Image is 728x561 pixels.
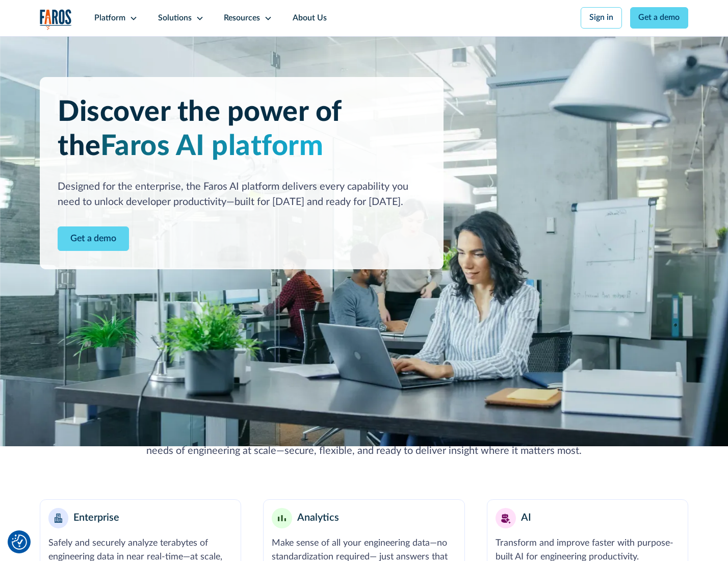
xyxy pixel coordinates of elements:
[581,7,622,29] a: Sign in
[58,180,425,210] div: Designed for the enterprise, the Faros AI platform delivers every capability you need to unlock d...
[224,12,260,24] div: Resources
[73,511,119,526] div: Enterprise
[58,226,129,251] a: Contact Modal
[521,511,531,526] div: AI
[12,534,27,550] img: Revisit consent button
[12,534,27,550] button: Cookie Settings
[94,12,125,24] div: Platform
[630,7,689,29] a: Get a demo
[40,9,72,30] img: Logo of the analytics and reporting company Faros.
[278,515,286,522] img: Minimalist bar chart analytics icon
[58,95,425,164] h1: Discover the power of the
[55,514,63,523] img: Enterprise building blocks or structure icon
[158,12,192,24] div: Solutions
[297,511,339,526] div: Analytics
[40,9,72,30] a: home
[100,132,324,161] span: Faros AI platform
[498,510,513,526] img: AI robot or assistant icon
